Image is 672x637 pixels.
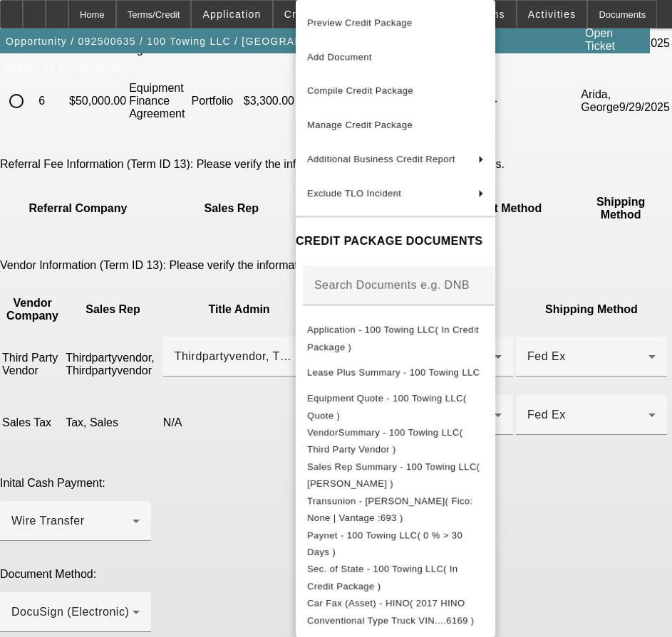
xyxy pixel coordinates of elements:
button: Transunion - Lazarre, Jean( Fico: None | Vantage :693 ) [296,493,495,527]
mat-label: Search Documents e.g. DNB [314,279,470,291]
span: Paynet - 100 Towing LLC( 0 % > 30 Days ) [307,530,462,557]
span: Transunion - [PERSON_NAME]( Fico: None | Vantage :693 ) [307,495,473,523]
span: Sales Rep Summary - 100 Towing LLC( [PERSON_NAME] ) [307,461,480,489]
button: Equipment Quote - 100 Towing LLC( Quote ) [296,390,495,424]
span: Sec. of State - 100 Towing LLC( In Credit Package ) [307,564,458,591]
span: Manage Credit Package [307,120,413,130]
button: Lease Plus Summary - 100 Towing LLC [296,356,495,390]
button: Sales Rep Summary - 100 Towing LLC( Workman, Taylor ) [296,458,495,493]
span: Add Document [307,51,372,62]
button: Car Fax (Asset) - HINO( 2017 HINO Conventional Type Truck VIN....6169 ) [296,595,495,629]
span: Compile Credit Package [307,85,413,96]
span: Preview Credit Package [307,17,413,28]
span: VendorSummary - 100 Towing LLC( Third Party Vendor ) [307,427,462,455]
button: Paynet - 100 Towing LLC( 0 % > 30 Days ) [296,527,495,561]
button: VendorSummary - 100 Towing LLC( Third Party Vendor ) [296,424,495,458]
button: Sec. of State - 100 Towing LLC( In Credit Package ) [296,561,495,595]
span: Additional Business Credit Report [307,154,455,164]
button: Application - 100 Towing LLC( In Credit Package ) [296,322,495,356]
span: Equipment Quote - 100 Towing LLC( Quote ) [307,393,466,421]
span: Car Fax (Asset) - HINO( 2017 HINO Conventional Type Truck VIN....6169 ) [307,598,474,626]
span: Exclude TLO Incident [307,188,401,199]
span: Lease Plus Summary - 100 Towing LLC [307,367,480,378]
h4: CREDIT PACKAGE DOCUMENTS [296,233,495,250]
span: Application - 100 Towing LLC( In Credit Package ) [307,325,479,352]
